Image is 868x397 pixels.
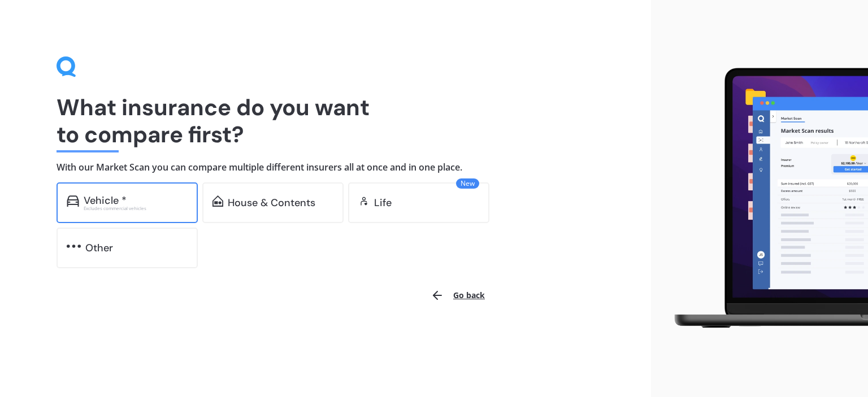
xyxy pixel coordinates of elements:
img: home-and-contents.b802091223b8502ef2dd.svg [212,195,223,207]
button: Go back [424,282,492,309]
span: New [456,178,479,189]
img: car.f15378c7a67c060ca3f3.svg [67,195,79,207]
h1: What insurance do you want to compare first? [57,94,594,148]
h4: With our Market Scan you can compare multiple different insurers all at once and in one place. [57,162,594,173]
div: Vehicle * [84,195,127,206]
img: other.81dba5aafe580aa69f38.svg [67,241,81,252]
div: Life [374,197,392,208]
img: life.f720d6a2d7cdcd3ad642.svg [358,195,370,207]
div: House & Contents [228,197,315,208]
img: laptop.webp [660,62,868,335]
div: Other [85,242,113,254]
div: Excludes commercial vehicles [84,206,188,211]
